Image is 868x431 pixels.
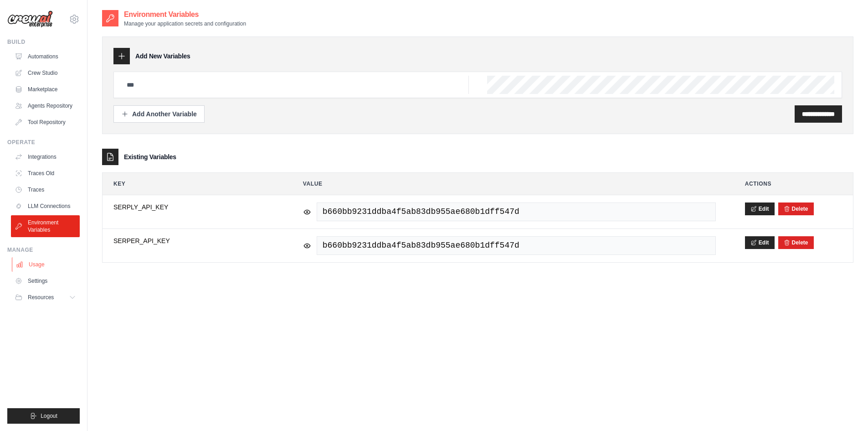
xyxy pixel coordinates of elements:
[7,246,80,254] div: Manage
[113,203,274,212] span: SERPLY_API_KEY
[11,115,80,130] a: Tool Repository
[113,105,205,123] button: Add Another Variable
[745,203,775,215] button: Edit
[11,290,80,305] button: Resources
[11,99,80,113] a: Agents Repository
[292,173,727,195] th: Value
[7,139,80,146] div: Operate
[113,236,274,245] span: SERPER_API_KEY
[734,173,853,195] th: Actions
[41,412,57,420] span: Logout
[7,408,80,424] button: Logout
[28,294,54,301] span: Resources
[103,173,285,195] th: Key
[11,166,80,181] a: Traces Old
[784,205,808,213] button: Delete
[317,203,716,221] span: b660bb9231ddba4f5ab83db955ae680b1dff547d
[12,257,81,272] a: Usage
[11,150,80,164] a: Integrations
[124,152,176,161] h3: Existing Variables
[11,182,80,197] a: Traces
[11,66,80,80] a: Crew Studio
[11,215,80,237] a: Environment Variables
[11,49,80,64] a: Automations
[135,52,190,61] h3: Add New Variables
[7,10,53,28] img: Logo
[121,109,197,119] div: Add Another Variable
[11,82,80,97] a: Marketplace
[11,274,80,288] a: Settings
[11,199,80,213] a: LLM Connections
[124,20,246,27] p: Manage your application secrets and configuration
[124,9,246,20] h2: Environment Variables
[7,38,80,46] div: Build
[317,236,716,255] span: b660bb9231ddba4f5ab83db955ae680b1dff547d
[745,236,775,249] button: Edit
[784,239,808,246] button: Delete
